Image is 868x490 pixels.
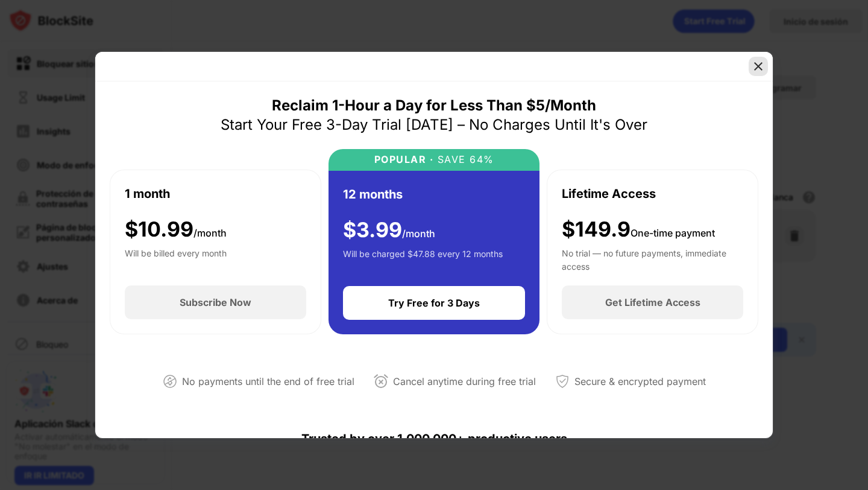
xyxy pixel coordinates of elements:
div: No payments until the end of free trial [182,373,354,390]
div: 1 month [125,185,170,203]
div: SAVE 64% [433,154,494,165]
img: not-paying [163,374,177,389]
div: $149.9 [562,217,715,242]
div: $ 3.99 [343,218,435,243]
span: /month [402,227,435,240]
div: Try Free for 3 Days [388,297,480,309]
div: Subscribe Now [180,296,251,308]
span: /month [193,227,227,239]
div: Will be billed every month [125,247,227,271]
img: cancel-anytime [374,374,388,389]
div: Cancel anytime during free trial [393,373,536,390]
div: Start Your Free 3-Day Trial [DATE] – No Charges Until It's Over [221,115,647,135]
div: Will be charged $47.88 every 12 months [343,247,503,272]
div: Get Lifetime Access [605,296,700,308]
div: 12 months [343,185,403,203]
span: One-time payment [631,227,715,239]
div: Reclaim 1-Hour a Day for Less Than $5/Month [272,96,596,115]
div: POPULAR · [374,154,434,165]
div: Lifetime Access [562,185,656,203]
div: Trusted by over 1,000,000+ productive users [110,410,758,468]
img: secured-payment [555,374,570,389]
div: No trial — no future payments, immediate access [562,247,743,271]
div: Secure & encrypted payment [574,373,706,390]
div: $ 10.99 [125,217,227,242]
